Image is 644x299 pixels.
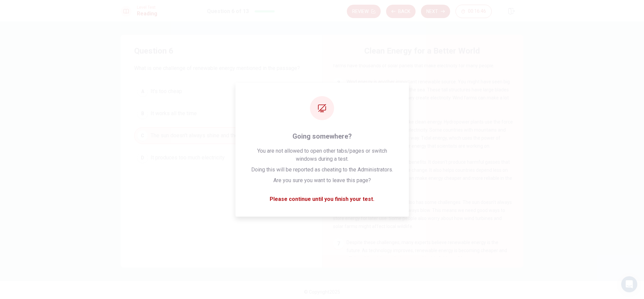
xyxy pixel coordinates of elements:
[333,119,513,149] span: Water can also be used to make clean energy. Hydropower plants use the force of flowing rivers to...
[364,46,480,56] h4: Clean Energy for a Better World
[304,289,340,295] span: © Copyright 2025
[137,86,148,97] div: A
[134,149,309,166] button: DIt produces too much electricity
[207,7,249,15] h1: Question 6 of 13
[333,198,344,209] div: 6
[151,87,182,95] span: It's too cheap
[333,118,344,129] div: 4
[333,238,344,249] div: 7
[134,64,309,72] span: What is one challenge of renewable energy mentioned in the passage?
[134,127,309,144] button: CThe sun doesn't always shine and the wind doesn't always blow
[333,78,344,88] div: 3
[151,109,197,118] span: It works all the time
[468,9,486,14] span: 00:16:46
[347,5,381,18] button: Review
[333,79,510,108] span: Wind energy is another important renewable source. You might have seen big wind turbines in field...
[151,154,225,162] span: It produces too much electricity
[134,105,309,122] button: BIt works all the time
[455,5,492,18] button: 00:16:46
[333,240,507,277] span: Despite these challenges, many experts believe renewable energy is the future. As technology impr...
[333,158,344,169] div: 5
[137,10,157,18] h1: Reading
[134,83,309,100] button: AIt's too cheap
[137,5,157,10] span: Level Test
[386,5,416,18] button: Back
[137,108,148,119] div: B
[134,46,309,56] h4: Question 6
[333,200,512,229] span: However, renewable energy also has some challenges. The sun doesn't always shine, and the wind do...
[137,130,148,141] div: C
[621,276,637,292] div: Open Intercom Messenger
[333,159,512,189] span: Renewable energy has many benefits. It doesn't produce harmful gasses that cause air pollution an...
[421,5,450,18] button: Next
[151,132,299,140] span: The sun doesn't always shine and the wind doesn't always blow
[137,152,148,163] div: D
